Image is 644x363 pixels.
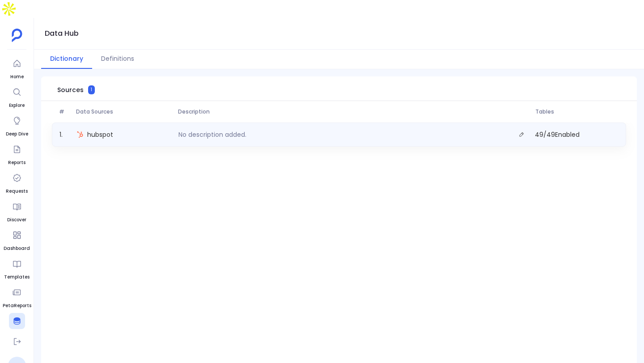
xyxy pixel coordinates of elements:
[7,216,26,224] span: Discover
[56,128,73,141] span: 1 .
[8,141,25,166] a: Reports
[532,108,623,115] span: Tables
[72,108,174,115] span: Data Sources
[9,84,25,109] a: Explore
[88,85,95,94] span: 1
[531,128,622,141] span: 49 / 49 Enabled
[175,130,250,139] p: No description added.
[8,159,25,166] span: Reports
[4,227,30,252] a: Dashboard
[87,130,113,139] span: hubspot
[6,113,28,138] a: Deep Dive
[3,302,31,309] span: PetaReports
[7,198,26,224] a: Discover
[4,256,30,281] a: Templates
[55,108,72,115] span: #
[4,274,30,281] span: Templates
[92,50,143,69] button: Definitions
[57,85,84,94] span: Sources
[174,108,532,115] span: Description
[12,29,22,42] img: petavue logo
[6,131,28,138] span: Deep Dive
[5,313,28,338] a: Data Hub
[9,102,25,109] span: Explore
[515,128,528,141] button: Edit description.
[6,188,28,195] span: Requests
[9,73,25,80] span: Home
[45,27,79,40] h1: Data Hub
[3,284,31,309] a: PetaReports
[6,170,28,195] a: Requests
[4,245,30,252] span: Dashboard
[9,55,25,80] a: Home
[41,50,92,69] button: Dictionary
